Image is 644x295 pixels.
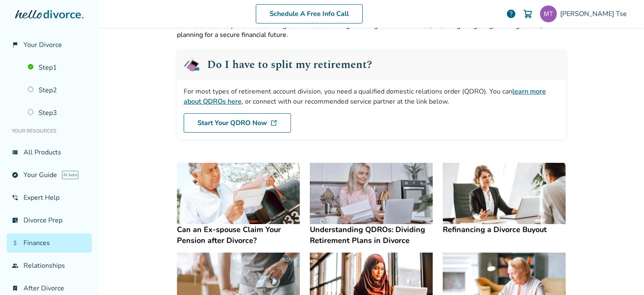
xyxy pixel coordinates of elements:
a: attach_moneyFinances [7,233,92,253]
a: Step1 [23,58,92,77]
a: groupRelationships [7,256,92,275]
a: Schedule A Free Info Call [256,4,363,23]
a: view_listAll Products [7,143,92,162]
a: Start Your QDRO Now [184,113,291,133]
a: flag_2Your Divorce [7,35,92,55]
span: group [12,262,18,269]
a: Step2 [23,81,92,100]
a: help [506,9,516,19]
span: list_alt_check [12,217,18,224]
a: Refinancing a Divorce BuyoutRefinancing a Divorce Buyout [443,163,566,235]
span: flag_2 [12,42,18,48]
a: list_alt_checkDivorce Prep [7,211,92,230]
img: Understanding QDROs: Dividing Retirement Plans in Divorce [310,163,433,225]
span: Your Divorce [23,40,62,50]
a: exploreYour GuideAI beta [7,165,92,185]
iframe: Chat Widget [602,255,644,295]
li: Your Resources [7,123,92,139]
span: bookmark_check [12,285,18,292]
img: DL [270,120,277,126]
a: phone_in_talkExpert Help [7,188,92,207]
img: tserefina@gmail.com [540,5,557,22]
a: Can an Ex-spouse Claim Your Pension after Divorce?Can an Ex-spouse Claim Your Pension after Divorce? [177,163,300,246]
img: Cart [523,9,533,19]
p: Our resources help individuals navigate financial challenges during and after divorce, including ... [177,21,566,39]
span: view_list [12,149,18,156]
span: [PERSON_NAME] Tse [560,9,630,18]
span: attach_money [12,240,18,246]
h4: Understanding QDROs: Dividing Retirement Plans in Divorce [310,224,433,246]
img: Refinancing a Divorce Buyout [443,163,566,225]
span: AI beta [62,171,78,179]
a: Understanding QDROs: Dividing Retirement Plans in DivorceUnderstanding QDROs: Dividing Retirement... [310,163,433,246]
img: QDRO [184,56,200,73]
img: Can an Ex-spouse Claim Your Pension after Divorce? [177,163,300,225]
h4: Refinancing a Divorce Buyout [443,224,566,235]
span: explore [12,172,18,178]
span: phone_in_talk [12,194,18,201]
a: Step3 [23,103,92,123]
h4: Can an Ex-spouse Claim Your Pension after Divorce? [177,224,300,246]
div: For most types of retirement account division, you need a qualified domestic relations order (QDR... [184,86,559,107]
h2: Do I have to split my retirement? [207,59,372,70]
